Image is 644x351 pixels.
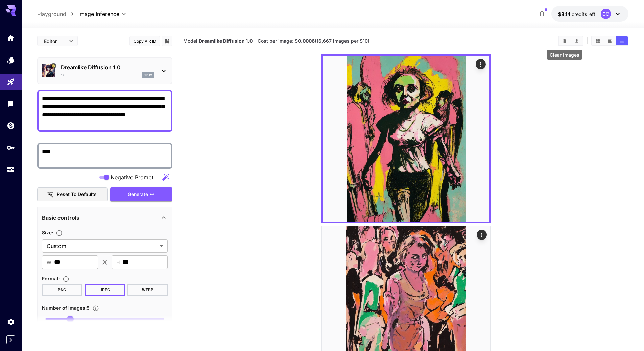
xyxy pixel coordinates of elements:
div: Show images in grid viewShow images in video viewShow images in list view [591,36,628,46]
button: Specify how many images to generate in a single request. Each image generation will be charged se... [90,305,102,312]
button: Generate [110,187,172,201]
div: API Keys [7,143,15,152]
div: Wallet [7,121,15,130]
span: Custom [47,242,157,250]
nav: breadcrumb [37,10,78,18]
button: Expand sidebar [6,335,15,344]
button: Copy AIR ID [129,36,160,46]
button: Certified Model – Vetted for best performance and includes a commercial license. [51,63,56,69]
div: Actions [476,59,486,69]
button: WEBP [127,284,168,296]
span: Image Inference [78,10,119,18]
span: Size : [42,230,53,235]
span: Negative Prompt [111,173,153,181]
b: Dreamlike Diffusion 1.0 [199,38,253,44]
p: Basic controls [42,214,79,222]
button: Add to library [164,37,170,45]
div: $8.1386 [558,10,595,18]
span: H [116,258,120,266]
button: Show images in grid view [592,36,604,45]
a: Playground [37,10,66,18]
div: Usage [7,165,15,174]
div: Actions [477,230,487,240]
div: Basic controls [42,209,168,226]
span: Editor [44,37,65,45]
p: Dreamlike Diffusion 1.0 [61,63,154,71]
button: Choose the file format for the output image. [60,276,72,282]
b: 0.0006 [298,38,315,44]
button: Download All [571,36,583,45]
button: Clear Images [559,36,571,45]
div: Certified Model – Vetted for best performance and includes a commercial license.Dreamlike Diffusi... [42,60,168,81]
span: $8.14 [558,11,572,17]
div: Home [7,34,15,42]
p: sd1x [144,73,152,78]
p: 1.0 [61,73,66,78]
img: 9k= [323,56,489,222]
span: Generate [128,190,148,199]
div: Library [7,99,15,108]
span: Model: [183,38,253,44]
button: JPEG [85,284,125,296]
span: Number of images : 5 [42,305,90,311]
p: · [254,37,256,45]
div: OC [601,9,611,19]
span: Format : [42,276,60,281]
div: Models [7,56,15,64]
div: Settings [7,318,15,326]
span: credits left [572,11,595,17]
div: Clear ImagesDownload All [558,36,583,46]
button: Show images in list view [616,36,628,45]
span: Cost per image: $ (16,667 images per $10) [258,38,369,44]
div: Clear Images [547,50,582,60]
button: $8.1386OC [551,6,628,22]
span: W [47,258,51,266]
div: Playground [7,78,15,86]
button: Show images in video view [604,36,616,45]
button: Adjust the dimensions of the generated image by specifying its width and height in pixels, or sel... [53,230,65,236]
button: PNG [42,284,82,296]
button: Reset to defaults [37,187,108,201]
